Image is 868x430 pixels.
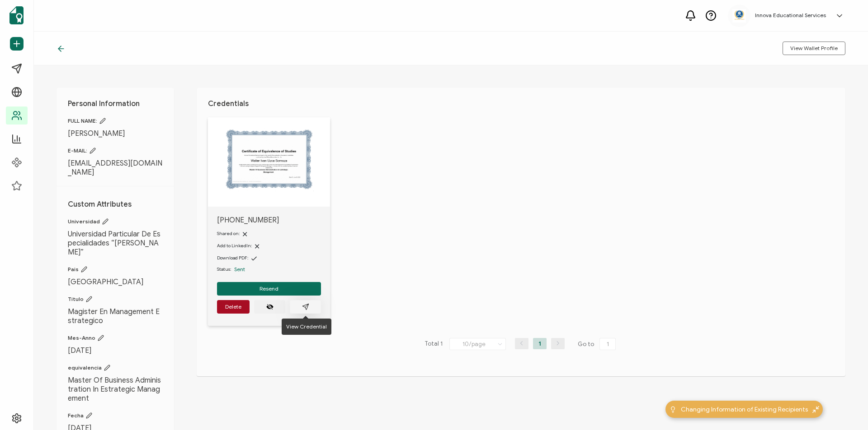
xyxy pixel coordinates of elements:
[68,412,163,419] span: Fecha
[533,338,547,349] li: 1
[68,346,163,355] span: [DATE]
[68,266,163,273] span: Pais
[259,286,278,291] span: Resend
[68,159,163,177] span: [EMAIL_ADDRESS][DOMAIN_NAME]
[68,376,163,403] span: Master Of Business Administration In Estrategic Management
[732,9,746,23] img: 88b8cf33-a882-4e30-8c11-284b2a1a7532.jpg
[68,307,163,325] span: Magister En Management Estrategico
[755,12,826,18] h5: Innova Educational Services
[68,200,163,209] h1: Custom Attributes
[449,338,506,350] input: Select
[68,218,163,225] span: Universidad
[68,334,163,342] span: Mes-Anno
[681,405,808,414] span: Changing Information of Existing Recipients
[812,406,819,413] img: minimize-icon.svg
[68,277,163,287] span: [GEOGRAPHIC_DATA]
[68,296,163,303] span: Titulo
[234,266,245,273] span: Sent
[823,387,868,430] iframe: Chat Widget
[266,303,274,310] ion-icon: eye off
[217,266,231,273] span: Status:
[217,282,321,296] button: Resend
[225,304,241,310] span: Delete
[68,364,163,371] span: equivalencia
[425,338,443,351] span: Total 1
[578,338,618,351] span: Go to
[9,6,24,24] img: sertifier-logomark-colored.svg
[302,303,309,310] ion-icon: paper plane outline
[217,255,248,261] span: Download PDF:
[217,231,240,236] span: Shared on:
[282,319,331,335] div: View Credential
[217,243,252,249] span: Add to LinkedIn:
[790,46,838,51] span: View Wallet Profile
[68,147,163,154] span: E-MAIL:
[68,129,163,138] span: [PERSON_NAME]
[217,216,321,225] span: [PHONE_NUMBER]
[68,230,163,257] span: Universidad Particular De Especialidades “[PERSON_NAME]”
[208,99,834,108] h1: Credentials
[68,117,163,125] span: FULL NAME:
[68,99,163,108] h1: Personal Information
[783,42,845,55] button: View Wallet Profile
[217,300,250,314] button: Delete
